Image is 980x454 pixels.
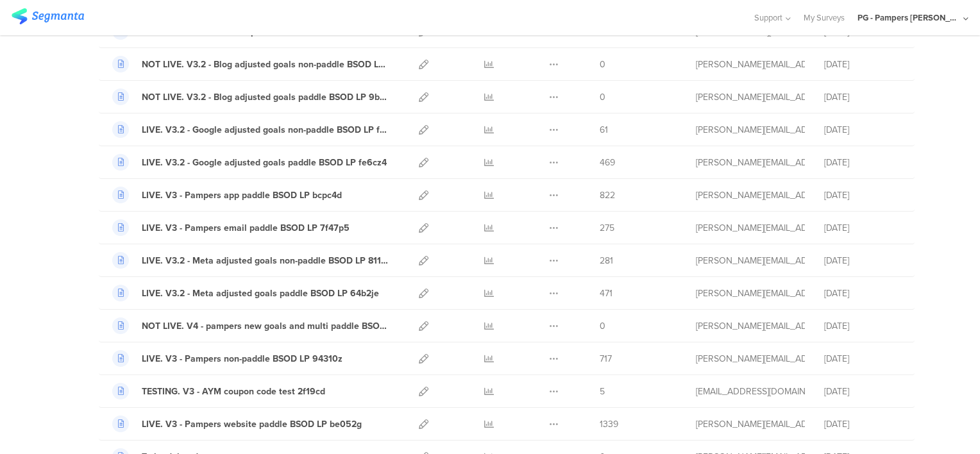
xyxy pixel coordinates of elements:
a: LIVE. V3 - Pampers email paddle BSOD LP 7f47p5 [112,219,350,236]
a: NOT LIVE. V3.2 - Blog adjusted goals paddle BSOD LP 9by0d8 [112,88,391,105]
a: NOT LIVE. V3.2 - Blog adjusted goals non-paddle BSOD LP 0dd60g [112,56,391,72]
div: LIVE. V3.2 - Google adjusted goals paddle BSOD LP fe6cz4 [142,156,387,169]
a: TESTING. V3 - AYM coupon code test 2f19cd [112,383,325,399]
span: 469 [600,156,615,169]
div: LIVE. V3.2 - Meta adjusted goals non-paddle BSOD LP 811fie [142,254,391,267]
div: [DATE] [824,58,901,71]
div: [DATE] [824,385,901,398]
div: LIVE. V3.2 - Google adjusted goals non-paddle BSOD LP f0dch1 [142,123,391,137]
div: LIVE. V3 - Pampers app paddle BSOD LP bcpc4d [142,189,342,202]
div: aguiar.s@pg.com [696,58,805,71]
div: [DATE] [824,90,901,104]
span: 0 [600,319,605,333]
div: aguiar.s@pg.com [696,90,805,104]
span: 0 [600,58,605,71]
div: TESTING. V3 - AYM coupon code test 2f19cd [142,385,325,398]
a: LIVE. V3.2 - Google adjusted goals non-paddle BSOD LP f0dch1 [112,121,391,138]
div: LIVE. V3 - Pampers website paddle BSOD LP be052g [142,417,362,431]
div: hougui.yh.1@pg.com [696,385,805,398]
div: LIVE. V3 - Pampers non-paddle BSOD LP 94310z [142,352,342,366]
span: 822 [600,189,615,202]
a: LIVE. V3 - Pampers website paddle BSOD LP be052g [112,416,362,432]
div: NOT LIVE. V4 - pampers new goals and multi paddle BSOD LP 0f7m0b [142,319,391,333]
div: LIVE. V3.2 - Meta adjusted goals paddle BSOD LP 64b2je [142,287,379,300]
a: LIVE. V3.2 - Google adjusted goals paddle BSOD LP fe6cz4 [112,154,387,171]
div: [DATE] [824,352,901,366]
div: aguiar.s@pg.com [696,156,805,169]
div: [DATE] [824,156,901,169]
div: [DATE] [824,189,901,202]
span: 281 [600,254,613,267]
div: aguiar.s@pg.com [696,254,805,267]
img: segmanta logo [12,8,84,24]
span: 5 [600,385,605,398]
div: LIVE. V3 - Pampers email paddle BSOD LP 7f47p5 [142,221,350,235]
div: aguiar.s@pg.com [696,417,805,431]
div: [DATE] [824,417,901,431]
div: aguiar.s@pg.com [696,189,805,202]
div: [DATE] [824,254,901,267]
div: aguiar.s@pg.com [696,319,805,333]
span: 1339 [600,417,618,431]
div: NOT LIVE. V3.2 - Blog adjusted goals paddle BSOD LP 9by0d8 [142,90,391,104]
a: LIVE. V3 - Pampers non-paddle BSOD LP 94310z [112,350,342,367]
div: aguiar.s@pg.com [696,352,805,366]
div: PG - Pampers [PERSON_NAME] [857,12,960,24]
a: NOT LIVE. V4 - pampers new goals and multi paddle BSOD LP 0f7m0b [112,317,391,334]
div: aguiar.s@pg.com [696,123,805,137]
div: aguiar.s@pg.com [696,221,805,235]
span: 471 [600,287,612,300]
span: Support [754,12,782,24]
a: LIVE. V3.2 - Meta adjusted goals non-paddle BSOD LP 811fie [112,252,391,269]
span: 275 [600,221,614,235]
div: [DATE] [824,123,901,137]
div: aguiar.s@pg.com [696,287,805,300]
span: 0 [600,90,605,104]
div: [DATE] [824,319,901,333]
div: [DATE] [824,221,901,235]
span: 717 [600,352,612,366]
div: [DATE] [824,287,901,300]
div: NOT LIVE. V3.2 - Blog adjusted goals non-paddle BSOD LP 0dd60g [142,58,391,71]
a: LIVE. V3 - Pampers app paddle BSOD LP bcpc4d [112,187,342,203]
a: LIVE. V3.2 - Meta adjusted goals paddle BSOD LP 64b2je [112,285,379,301]
span: 61 [600,123,608,137]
